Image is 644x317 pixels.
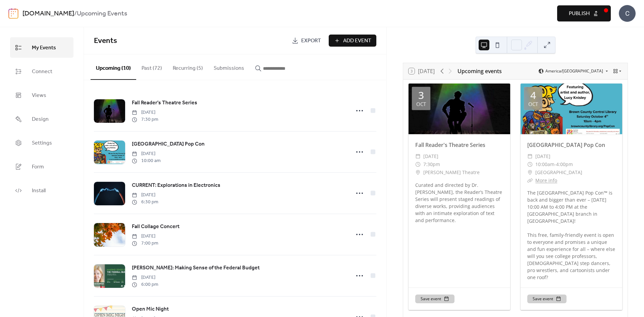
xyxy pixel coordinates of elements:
div: ​ [527,168,533,176]
a: Open Mic Night [132,305,169,314]
span: Fall Collage Concert [132,223,179,231]
span: Events [94,34,117,48]
div: Oct [416,102,426,107]
span: America/[GEOGRAPHIC_DATA] [545,69,603,73]
span: Install [32,186,46,196]
a: Connect [10,61,73,82]
span: [PERSON_NAME] Theatre [423,168,480,176]
div: Curated and directed by Dr. [PERSON_NAME], the Reader’s Theatre Series will present staged readin... [409,181,510,224]
a: [DOMAIN_NAME] [22,7,74,20]
span: Design [32,114,49,124]
span: Settings [32,138,52,148]
a: [GEOGRAPHIC_DATA] Pop Con [527,141,605,149]
button: Submissions [208,54,250,79]
span: 7:30 pm [132,116,158,123]
span: [DATE] [132,192,158,199]
span: My Events [32,43,56,53]
span: Publish [569,10,590,18]
button: Upcoming (10) [91,54,136,80]
a: Fall Collage Concert [132,222,179,231]
a: CURRENT: Explorations in Electronics [132,181,220,190]
a: More info [535,177,557,183]
a: Settings [10,133,73,153]
b: Upcoming Events [77,7,127,20]
div: 4 [530,90,536,100]
span: Export [301,37,321,45]
div: ​ [527,176,533,184]
div: Fall Reader's Theatre Series [409,141,510,149]
div: ​ [415,160,421,168]
span: - [554,160,556,168]
div: ​ [415,152,421,160]
div: C [619,5,636,22]
span: [DATE] [132,274,158,281]
div: Oct [528,102,538,107]
a: Export [287,35,326,47]
span: 4:00pm [556,160,573,168]
span: [DATE] [423,152,438,160]
span: 10:00 am [132,157,161,164]
span: [GEOGRAPHIC_DATA] [535,168,582,176]
div: 3 [418,90,424,100]
img: logo [8,8,18,19]
span: 6:00 pm [132,281,158,288]
span: Fall Reader's Theatre Series [132,99,197,107]
span: Form [32,162,44,172]
button: Save event [415,295,454,303]
button: Recurring (5) [167,54,208,79]
span: 7:30pm [423,160,440,168]
span: [DATE] [132,150,161,157]
span: 10:00am [535,160,554,168]
div: The [GEOGRAPHIC_DATA] Pop Con™ is back and bigger than ever – [DATE] 10:00 AM to 4:00 PM at the [... [521,189,622,281]
span: 6:30 pm [132,199,158,206]
span: [DATE] [535,152,550,160]
span: [DATE] [132,109,158,116]
a: Form [10,156,73,177]
a: [PERSON_NAME]: Making Sense of the Federal Budget [132,264,260,272]
div: ​ [415,168,421,176]
div: ​ [527,152,533,160]
span: CURRENT: Explorations in Electronics [132,181,220,190]
span: Add Event [343,37,371,45]
button: Save event [527,295,567,303]
span: 7:00 pm [132,240,158,247]
a: [GEOGRAPHIC_DATA] Pop Con [132,140,205,149]
button: Past (72) [136,54,167,79]
span: [GEOGRAPHIC_DATA] Pop Con [132,140,205,148]
button: Add Event [329,35,376,47]
span: [DATE] [132,233,158,240]
span: Views [32,90,46,101]
a: Design [10,109,73,129]
a: Views [10,85,73,105]
div: ​ [527,160,533,168]
a: Install [10,180,73,201]
a: Fall Reader's Theatre Series [132,99,197,107]
button: Publish [557,5,611,21]
span: Connect [32,66,52,77]
a: My Events [10,37,73,58]
b: / [74,7,77,20]
div: Upcoming events [458,67,502,75]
